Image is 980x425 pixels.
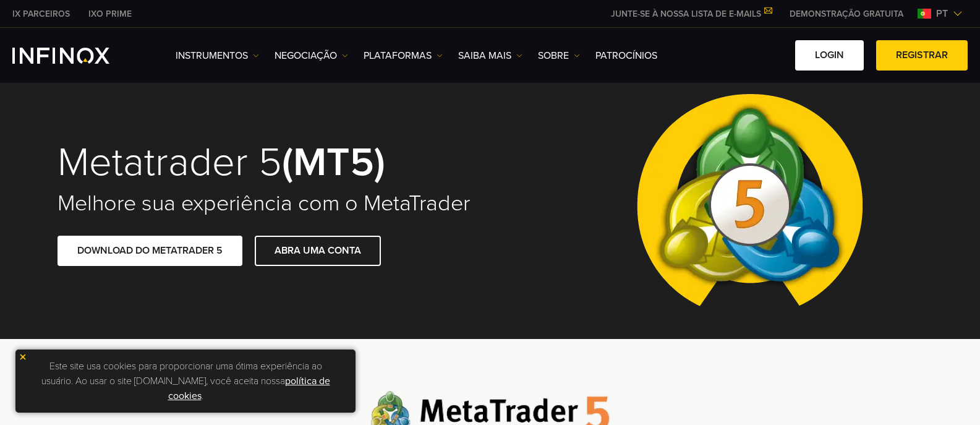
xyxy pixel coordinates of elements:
img: Meta Trader 5 [627,68,872,339]
a: PLATAFORMAS [364,48,443,63]
h2: Melhore sua experiência com o MetaTrader [58,190,473,217]
h1: Metatrader 5 [58,142,473,184]
a: ABRA UMA CONTA [255,236,381,266]
a: JUNTE-SE À NOSSA LISTA DE E-MAILS [602,9,780,19]
img: yellow close icon [19,353,27,361]
a: INFINOX MENU [780,7,913,20]
strong: (MT5) [282,138,385,187]
a: NEGOCIAÇÃO [275,48,348,63]
a: Login [795,40,864,71]
a: INFINOX [3,7,79,20]
a: SOBRE [538,48,580,63]
a: Registrar [876,40,968,71]
a: Patrocínios [595,48,657,63]
span: pt [931,6,953,21]
a: DOWNLOAD DO METATRADER 5 [58,236,242,266]
a: INFINOX [79,7,141,20]
a: Saiba mais [458,48,522,63]
p: Este site usa cookies para proporcionar uma ótima experiência ao usuário. Ao usar o site [DOMAIN_... [22,356,349,406]
a: Instrumentos [176,48,259,63]
a: INFINOX Logo [12,48,138,64]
